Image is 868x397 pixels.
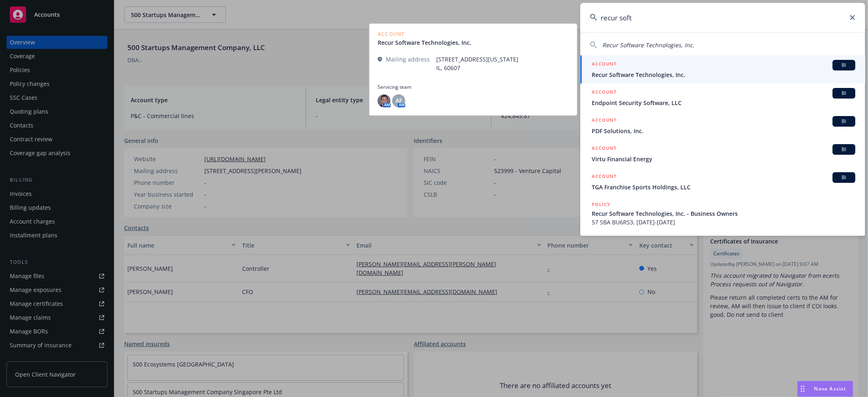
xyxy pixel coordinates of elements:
[836,118,852,125] span: BI
[814,385,846,392] span: Nova Assist
[836,61,852,69] span: BI
[580,196,865,231] a: POLICYRecur Software Technologies, Inc. - Business Owners57 SBA BU6RS3, [DATE]-[DATE]
[592,99,855,107] span: Endpoint Security Software, LLC
[580,55,865,83] a: ACCOUNTBIRecur Software Technologies, Inc.
[580,3,865,32] input: Search...
[797,381,853,397] button: Nova Assist
[592,116,617,126] h5: ACCOUNT
[836,174,852,181] span: BI
[580,83,865,112] a: ACCOUNTBIEndpoint Security Software, LLC
[602,41,694,49] span: Recur Software Technologies, Inc.
[836,146,852,153] span: BI
[580,140,865,168] a: ACCOUNTBIVirtu Financial Energy
[592,127,855,135] span: PDF Solutions, Inc.
[592,70,855,79] span: Recur Software Technologies, Inc.
[580,168,865,196] a: ACCOUNTBITGA Franchise Sports Holdings, LLC
[592,144,617,154] h5: ACCOUNT
[592,60,617,70] h5: ACCOUNT
[592,172,617,182] h5: ACCOUNT
[592,218,855,226] span: 57 SBA BU6RS3, [DATE]-[DATE]
[592,200,610,208] h5: POLICY
[798,381,808,397] div: Drag to move
[580,112,865,140] a: ACCOUNTBIPDF Solutions, Inc.
[592,88,617,98] h5: ACCOUNT
[836,90,852,97] span: BI
[592,183,855,191] span: TGA Franchise Sports Holdings, LLC
[592,155,855,163] span: Virtu Financial Energy
[592,209,855,218] span: Recur Software Technologies, Inc. - Business Owners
